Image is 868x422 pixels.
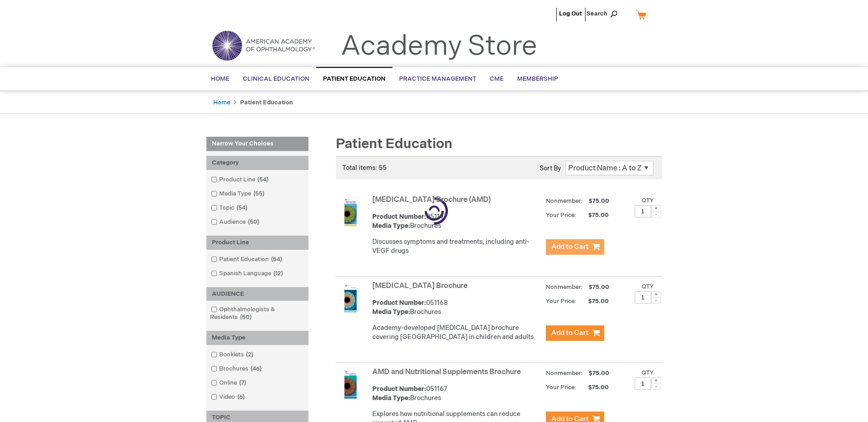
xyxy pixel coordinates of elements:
a: Product Line54 [209,175,272,184]
a: Online7 [209,379,250,387]
span: $75.00 [587,197,611,205]
span: 2 [244,351,256,358]
span: 55 [251,190,267,197]
strong: Media Type: [372,394,410,402]
input: Qty [635,205,651,217]
span: $75.00 [578,384,610,391]
a: Home [213,99,230,106]
p: Academy-developed [MEDICAL_DATA] brochure covering [GEOGRAPHIC_DATA] in children and adults. [372,324,541,342]
div: 051167 Brochures [372,385,541,403]
a: Topic54 [209,204,251,212]
a: [MEDICAL_DATA] Brochure [372,282,467,290]
strong: Media Type: [372,308,410,316]
div: 051168 Brochures [372,298,541,317]
div: 051197 Brochures [372,212,541,231]
strong: Nonmember: [546,282,583,293]
a: Ophthalmologists & Residents50 [209,305,306,322]
div: AUDIENCE [206,287,308,301]
span: Clinical Education [243,75,309,82]
strong: Your Price: [546,211,576,219]
span: 54 [234,204,250,211]
button: Add to Cart [546,239,604,255]
span: $75.00 [578,211,610,219]
img: Age-Related Macular Degeneration Brochure (AMD) [336,197,365,226]
span: 12 [271,270,285,277]
span: Add to Cart [551,242,589,251]
img: AMD and Nutritional Supplements Brochure [336,370,365,399]
div: Product Line [206,236,308,250]
strong: Nonmember: [546,368,583,379]
span: 7 [237,379,248,386]
a: CME [483,68,510,90]
strong: Nonmember: [546,196,583,207]
a: Video6 [209,393,248,401]
a: Audience50 [209,218,263,226]
a: Spanish Language12 [209,269,287,278]
a: Brochures46 [209,365,265,373]
div: Category [206,156,308,170]
span: $75.00 [587,370,611,377]
a: Media Type55 [209,190,268,198]
span: Search [586,5,621,23]
span: 54 [255,176,271,183]
span: 50 [238,314,254,321]
p: Discusses symptoms and treatments, including anti-VEGF drugs [372,237,541,256]
a: AMD and Nutritional Supplements Brochure [372,368,521,376]
label: Qty [642,197,654,204]
label: Sort By [539,165,561,172]
span: Add to Cart [551,329,589,337]
span: Patient Education [336,136,452,152]
a: Academy Store [341,30,537,63]
span: Total items: 55 [342,164,387,172]
label: Qty [642,283,654,290]
strong: Product Number: [372,385,426,393]
span: 50 [246,218,262,226]
span: Practice Management [399,75,476,82]
strong: Your Price: [546,384,576,391]
span: $75.00 [587,283,611,291]
strong: Product Number: [372,213,426,221]
a: Log Out [559,10,582,17]
strong: Patient Education [240,99,293,106]
span: Membership [517,75,558,82]
button: Add to Cart [546,325,604,341]
strong: Narrow Your Choices [206,137,308,151]
span: $75.00 [578,298,610,305]
label: Qty [642,369,654,376]
input: Qty [635,291,651,304]
a: Patient Education54 [209,255,286,264]
input: Qty [635,377,651,390]
span: 54 [269,256,284,263]
span: 46 [248,365,264,372]
strong: Media Type: [372,222,410,230]
span: CME [490,75,503,82]
span: Patient Education [323,75,385,82]
strong: Your Price: [546,298,576,305]
img: Amblyopia Brochure [336,283,365,313]
a: Patient Education [316,67,392,90]
div: Media Type [206,331,308,345]
span: 6 [235,393,247,401]
a: [MEDICAL_DATA] Brochure (AMD) [372,196,491,204]
strong: Product Number: [372,299,426,307]
a: Booklets2 [209,350,257,359]
a: Membership [510,68,565,90]
a: Practice Management [392,68,483,90]
span: Home [211,75,229,82]
a: Clinical Education [236,68,316,90]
